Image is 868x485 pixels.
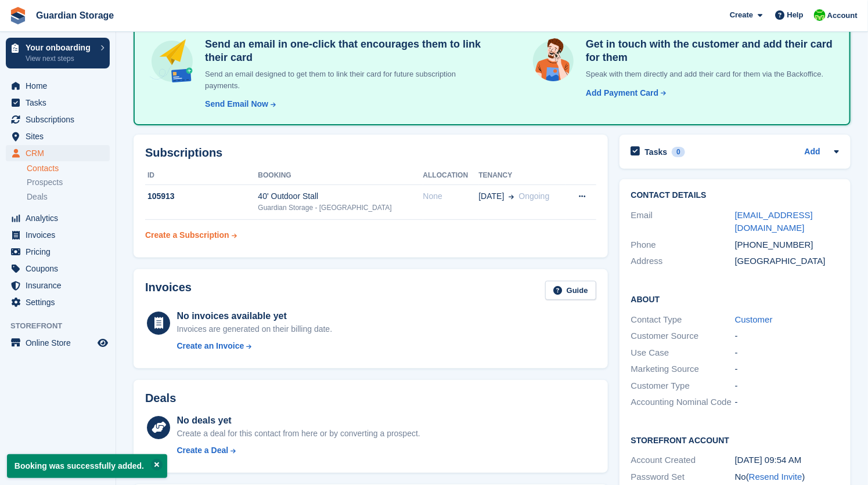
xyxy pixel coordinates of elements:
div: Create a Deal [177,444,228,457]
div: [GEOGRAPHIC_DATA] [735,255,839,268]
th: Allocation [423,167,479,185]
a: menu [6,128,110,144]
div: Marketing Source [631,363,735,376]
th: ID [145,167,258,185]
div: Use Case [631,346,735,360]
a: Your onboarding View next steps [6,38,110,68]
span: Deals [27,191,48,202]
a: Prospects [27,176,110,189]
div: - [735,346,839,360]
div: Send Email Now [205,98,268,110]
a: Guide [545,281,596,300]
p: Booking was successfully added. [7,454,167,478]
div: - [735,396,839,409]
p: View next steps [26,53,95,64]
div: Address [631,255,735,268]
a: Create an Invoice [177,340,332,352]
a: menu [6,210,110,226]
span: Sites [26,128,95,144]
span: Help [787,9,804,21]
a: menu [6,335,110,351]
img: get-in-touch-e3e95b6451f4e49772a6039d3abdde126589d6f45a760754adfa51be33bf0f70.svg [530,38,577,84]
span: Pricing [26,244,95,260]
span: [DATE] [478,190,504,202]
div: Create a deal for this contact from here or by converting a prospect. [177,428,420,440]
span: Home [26,78,95,94]
a: Create a Deal [177,444,420,457]
span: Storefront [10,320,116,332]
img: Andrew Kinakin [814,9,826,21]
h2: Deals [145,392,176,405]
div: Accounting Nominal Code [631,396,735,409]
a: menu [6,227,110,243]
span: Subscriptions [26,111,95,128]
div: Guardian Storage - [GEOGRAPHIC_DATA] [258,202,423,213]
a: menu [6,260,110,277]
div: Customer Source [631,330,735,343]
div: Create an Invoice [177,340,244,352]
div: Invoices are generated on their billing date. [177,323,332,335]
div: Create a Subscription [145,229,229,241]
div: [PHONE_NUMBER] [735,238,839,252]
span: Ongoing [519,191,550,201]
a: Contacts [27,163,110,174]
span: ( ) [746,472,805,482]
div: No [735,470,839,484]
a: [EMAIL_ADDRESS][DOMAIN_NAME] [735,210,813,233]
div: No invoices available yet [177,309,332,323]
div: - [735,379,839,393]
a: Add [805,146,820,159]
div: No deals yet [177,414,420,428]
div: None [423,190,479,202]
p: Speak with them directly and add their card for them via the Backoffice. [581,68,835,80]
img: send-email-b5881ef4c8f827a638e46e229e590028c7e36e3a6c99d2365469aff88783de13.svg [149,38,196,85]
a: Deals [27,191,110,203]
h2: About [631,293,839,305]
a: menu [6,95,110,111]
p: Send an email designed to get them to link their card for future subscription payments. [200,68,484,91]
a: Guardian Storage [31,6,118,25]
a: Create a Subscription [145,225,237,246]
div: - [735,363,839,376]
a: Resend Invite [749,472,802,482]
div: Email [631,209,735,235]
span: Create [730,9,753,21]
h4: Get in touch with the customer and add their card for them [581,38,835,64]
span: Coupons [26,260,95,277]
span: Settings [26,294,95,310]
div: Contact Type [631,313,735,327]
div: Account Created [631,454,735,467]
th: Tenancy [478,167,566,185]
a: menu [6,294,110,310]
div: Password Set [631,470,735,484]
div: 105913 [145,190,258,202]
div: 40' Outdoor Stall [258,190,423,202]
a: Add Payment Card [581,87,667,99]
span: Prospects [27,177,63,188]
a: Preview store [96,336,110,350]
span: Analytics [26,210,95,226]
div: - [735,330,839,343]
a: menu [6,277,110,294]
h2: Storefront Account [631,434,839,446]
h4: Send an email in one-click that encourages them to link their card [200,38,484,64]
span: Online Store [26,335,95,351]
div: Customer Type [631,379,735,393]
span: Tasks [26,95,95,111]
p: Your onboarding [26,44,95,52]
h2: Invoices [145,281,192,300]
div: Phone [631,238,735,252]
h2: Contact Details [631,191,839,200]
th: Booking [258,167,423,185]
div: Add Payment Card [586,87,658,99]
span: Invoices [26,227,95,243]
img: stora-icon-8386f47178a22dfd0bd8f6a31ec36ba5ce8667c1dd55bd0f319d3a0aa187defe.svg [9,7,27,24]
a: menu [6,78,110,94]
a: menu [6,145,110,161]
h2: Tasks [645,147,668,157]
a: Customer [735,314,773,324]
a: menu [6,244,110,260]
span: CRM [26,145,95,161]
a: menu [6,111,110,128]
span: Insurance [26,277,95,294]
